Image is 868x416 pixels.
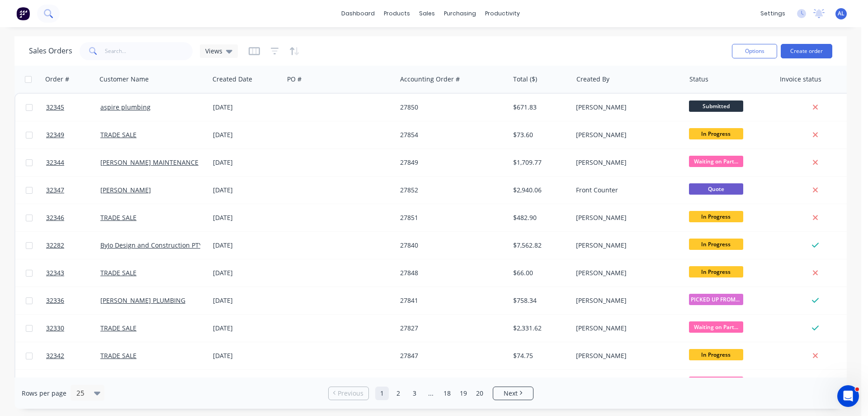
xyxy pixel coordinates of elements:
span: 32343 [46,268,64,277]
div: PO # [287,75,302,84]
span: Rows per page [22,389,66,398]
div: 27850 [400,103,500,112]
span: Waiting on Part... [689,156,743,167]
div: [PERSON_NAME] [576,324,676,333]
div: [DATE] [213,158,280,167]
div: [DATE] [213,268,280,277]
div: Status [689,75,708,84]
div: $482.90 [513,213,566,222]
span: Quote [689,183,743,195]
a: dashboard [337,7,379,20]
div: [DATE] [213,186,280,195]
a: Page 1 is your current page [375,387,389,400]
div: Customer Name [99,75,149,84]
span: 32344 [46,158,64,167]
button: Options [732,44,777,58]
div: Front Counter [576,186,676,195]
a: [PERSON_NAME] PLUMBING [100,296,185,305]
div: [PERSON_NAME] [576,268,676,277]
div: 27851 [400,213,500,222]
div: Order # [45,75,69,84]
div: $66.00 [513,268,566,277]
div: [DATE] [213,130,280,139]
a: Page 20 [473,387,486,400]
a: TRADE SALE [100,324,137,332]
div: [DATE] [213,241,280,250]
div: [DATE] [213,103,280,112]
a: 32346 [46,204,100,231]
a: Page 19 [457,387,470,400]
h1: Sales Orders [29,47,72,55]
div: 27841 [400,296,500,305]
a: 32340 [46,370,100,397]
a: 32330 [46,315,100,342]
a: TRADE SALE [100,351,137,360]
div: 27849 [400,158,500,167]
span: AL [838,10,844,18]
div: products [379,7,415,20]
a: 32347 [46,177,100,204]
div: $758.34 [513,296,566,305]
div: 27848 [400,268,500,277]
span: PICKED UP FROM ... [689,294,743,305]
button: Create order [781,44,832,58]
div: [PERSON_NAME] [576,241,676,250]
a: TRADE SALE [100,213,137,222]
div: $74.75 [513,351,566,360]
a: 32344 [46,149,100,176]
div: [PERSON_NAME] [576,351,676,360]
span: Submitted [689,100,743,112]
span: 32282 [46,241,64,250]
div: [DATE] [213,296,280,305]
div: settings [756,7,790,20]
a: 32282 [46,232,100,259]
div: Created Date [212,75,252,84]
div: 27854 [400,130,500,139]
div: sales [415,7,439,20]
div: Total ($) [513,75,537,84]
a: 32343 [46,259,100,287]
div: purchasing [439,7,481,20]
span: In Progress [689,349,743,360]
div: 27840 [400,241,500,250]
input: Search... [105,42,193,60]
img: Factory [16,7,30,20]
a: TRADE SALE [100,130,137,139]
span: In Progress [689,128,743,139]
a: [PERSON_NAME] [100,186,151,194]
span: 32342 [46,351,64,360]
a: ByJo Design and Construction PTY LTD [100,241,216,249]
div: Created By [576,75,609,84]
span: Waiting on Part... [689,321,743,333]
span: 32345 [46,103,64,112]
a: [PERSON_NAME] MAINTENANCE [100,158,198,167]
div: [PERSON_NAME] [576,158,676,167]
span: 32346 [46,213,64,222]
div: [PERSON_NAME] [576,103,676,112]
div: [DATE] [213,324,280,333]
div: [PERSON_NAME] [576,130,676,139]
div: productivity [481,7,524,20]
a: 32349 [46,121,100,148]
a: Jump forward [424,387,438,400]
span: Waiting on Part... [689,377,743,388]
span: 32349 [46,130,64,139]
a: 32342 [46,342,100,369]
div: 27852 [400,186,500,195]
div: [DATE] [213,351,280,360]
span: 32347 [46,186,64,195]
a: Next page [493,389,533,398]
iframe: Intercom live chat [837,385,859,407]
span: In Progress [689,266,743,277]
div: [PERSON_NAME] [576,296,676,305]
div: $2,331.62 [513,324,566,333]
a: Page 3 [408,387,421,400]
div: [PERSON_NAME] [576,213,676,222]
a: aspire plumbing [100,103,151,111]
a: Page 2 [392,387,405,400]
ul: Pagination [325,387,537,400]
div: Invoice status [780,75,821,84]
div: $73.60 [513,130,566,139]
a: Previous page [329,389,368,398]
div: $671.83 [513,103,566,112]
